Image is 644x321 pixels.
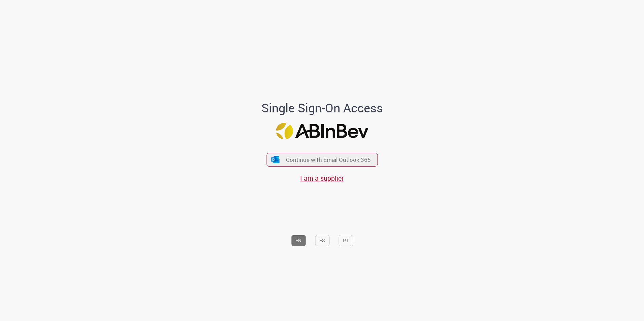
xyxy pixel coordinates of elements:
[286,156,371,164] span: Continue with Email Outlook 365
[276,123,368,139] img: Logo ABInBev
[291,235,306,246] button: EN
[271,156,280,163] img: ícone Azure/Microsoft 360
[315,235,329,246] button: ES
[229,101,416,115] h1: Single Sign-On Access
[339,235,353,246] button: PT
[266,153,378,167] button: ícone Azure/Microsoft 360 Continue with Email Outlook 365
[300,174,344,183] a: I am a supplier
